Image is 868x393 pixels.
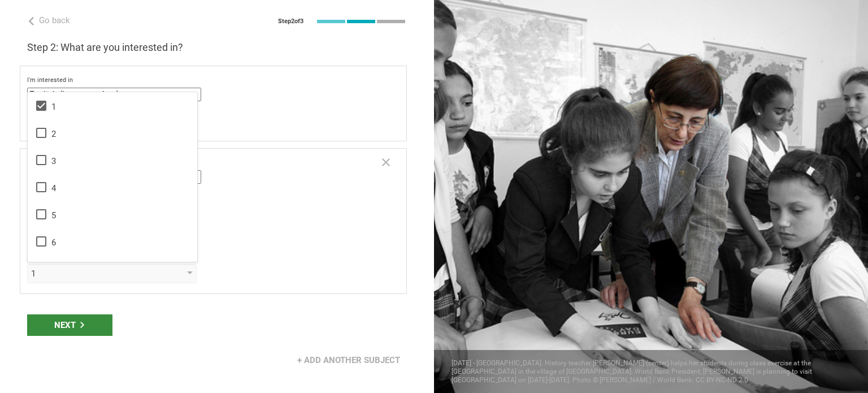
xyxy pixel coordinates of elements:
[27,41,407,54] h3: Step 2: What are you interested in?
[278,18,303,25] div: Step 2 of 3
[27,159,372,167] div: I'm interested in
[27,76,400,84] div: I'm interested in
[27,314,112,336] div: Next
[31,268,160,279] div: 1
[39,15,70,25] span: Go back
[27,88,201,101] input: subject or discipline
[290,349,407,371] div: + Add another subject
[434,350,868,393] div: [DATE] - [GEOGRAPHIC_DATA]. History teacher [PERSON_NAME] (center) helps her students during clas...
[27,223,400,231] div: at the proficiency of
